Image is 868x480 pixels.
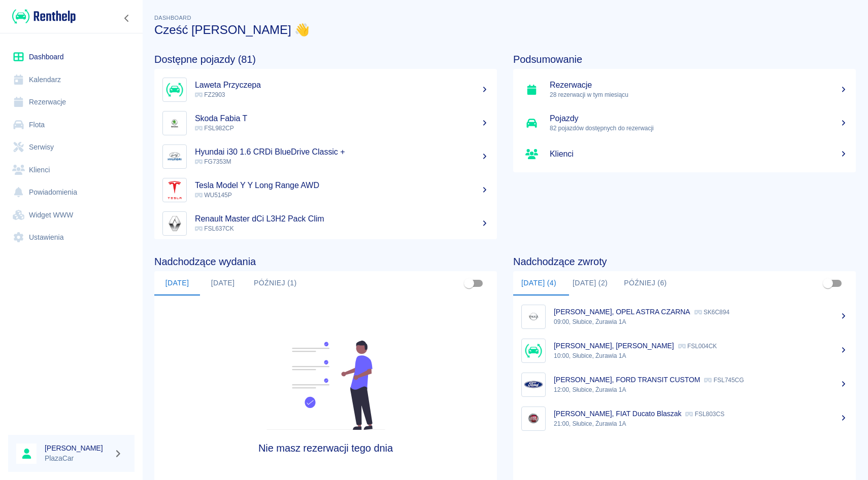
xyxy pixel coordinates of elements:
a: Klienci [8,159,135,181]
a: Image[PERSON_NAME], FIAT Ducato Blaszak FSL803CS21:00, Słubice, Żurawia 1A [513,401,856,435]
h4: Dostępne pojazdy (81) [154,53,497,65]
span: FSL982CP [195,125,234,132]
h3: Cześć [PERSON_NAME] 👋 [154,23,856,37]
img: Image [165,214,184,233]
p: 12:00, Słubice, Żurawia 1A [554,385,848,394]
a: Image[PERSON_NAME], OPEL ASTRA CZARNA SK6C89409:00, Słubice, Żurawia 1A [513,300,856,334]
a: Ustawienia [8,226,135,249]
img: Image [165,114,184,133]
button: [DATE] [200,271,246,296]
a: ImageRenault Master dCi L3H2 Pack Clim FSL637CK [154,207,497,240]
a: Pojazdy82 pojazdów dostępnych do rezerwacji [513,106,856,140]
p: 28 rezerwacji w tym miesiącu [550,90,848,99]
h4: Nie masz rezerwacji tego dnia [197,442,454,454]
span: FZ2903 [195,91,225,98]
button: Zwiń nawigację [119,12,135,25]
h5: Klienci [550,149,848,159]
a: Powiadomienia [8,181,135,204]
h5: Tesla Model Y Y Long Range AWD [195,180,489,191]
img: Image [524,409,543,428]
button: [DATE] [154,271,200,296]
a: Rezerwacje [8,91,135,114]
button: Później (1) [246,271,305,296]
p: FSL004CK [678,343,717,350]
h5: Rezerwacje [550,80,848,90]
p: [PERSON_NAME], FIAT Ducato Blaszak [554,410,681,418]
span: Pokaż przypisane tylko do mnie [459,274,479,293]
a: Renthelp logo [8,8,76,25]
p: 09:00, Słubice, Żurawia 1A [554,317,848,326]
img: Image [165,180,184,200]
p: PlazaCar [45,453,110,464]
span: FG7353M [195,158,231,165]
a: Widget WWW [8,204,135,227]
span: Pokaż przypisane tylko do mnie [818,274,838,293]
a: Dashboard [8,46,135,68]
p: [PERSON_NAME], OPEL ASTRA CZARNA [554,308,690,316]
a: Flota [8,114,135,136]
p: 82 pojazdów dostępnych do rezerwacji [550,124,848,133]
h5: Laweta Przyczepa [195,80,489,90]
a: Kalendarz [8,68,135,91]
p: [PERSON_NAME], [PERSON_NAME] [554,342,674,350]
a: ImageHyundai i30 1.6 CRDi BlueDrive Classic + FG7353M [154,140,497,173]
button: [DATE] (4) [513,271,564,296]
img: Image [524,375,543,394]
span: Dashboard [154,15,191,21]
span: WU5145P [195,192,232,199]
img: Image [165,80,184,99]
p: [PERSON_NAME], FORD TRANSIT CUSTOM [554,376,700,384]
span: FSL637CK [195,225,234,232]
h4: Nadchodzące zwroty [513,255,856,268]
img: Renthelp logo [12,8,76,25]
a: Image[PERSON_NAME], [PERSON_NAME] FSL004CK10:00, Słubice, Żurawia 1A [513,334,856,367]
a: Image[PERSON_NAME], FORD TRANSIT CUSTOM FSL745CG12:00, Słubice, Żurawia 1A [513,367,856,401]
a: Rezerwacje28 rezerwacji w tym miesiącu [513,73,856,106]
p: 10:00, Słubice, Żurawia 1A [554,351,848,360]
h5: Renault Master dCi L3H2 Pack Clim [195,214,489,224]
img: Fleet [260,341,391,430]
button: [DATE] (2) [564,271,616,296]
a: ImageLaweta Przyczepa FZ2903 [154,73,497,106]
img: Image [524,341,543,360]
h4: Nadchodzące wydania [154,255,497,268]
a: Serwisy [8,136,135,159]
p: FSL803CS [685,411,724,418]
img: Image [165,147,184,166]
p: FSL745CG [704,377,744,384]
h5: Skoda Fabia T [195,114,489,124]
h4: Podsumowanie [513,53,856,65]
a: ImageSkoda Fabia T FSL982CP [154,106,497,140]
h5: Hyundai i30 1.6 CRDi BlueDrive Classic + [195,147,489,157]
p: SK6C894 [694,309,729,316]
a: Klienci [513,140,856,168]
img: Image [524,307,543,326]
button: Później (6) [616,271,675,296]
p: 21:00, Słubice, Żurawia 1A [554,419,848,428]
a: ImageTesla Model Y Y Long Range AWD WU5145P [154,173,497,207]
h5: Pojazdy [550,114,848,124]
h6: [PERSON_NAME] [45,443,110,453]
